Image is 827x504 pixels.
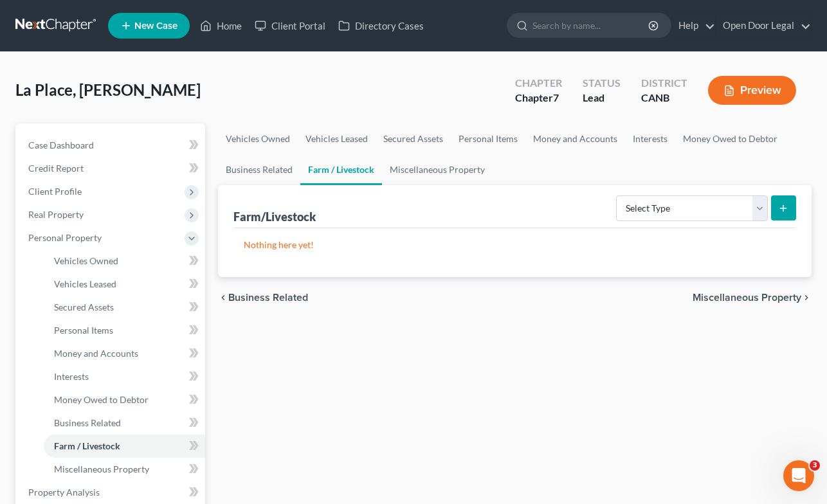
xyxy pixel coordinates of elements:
iframe: Intercom live chat [783,460,814,491]
span: Real Property [28,209,84,220]
span: Vehicles Leased [54,278,116,289]
a: Secured Assets [44,296,205,319]
button: chevron_left Business Related [218,292,308,303]
div: Chapter [515,91,562,105]
a: Vehicles Leased [298,123,376,154]
a: Home [194,14,248,37]
a: Money and Accounts [525,123,625,154]
a: Client Portal [248,14,332,37]
a: Help [672,14,715,37]
span: Personal Property [28,232,102,243]
span: Client Profile [28,186,82,197]
a: Credit Report [18,157,205,180]
a: Interests [625,123,675,154]
span: 7 [553,91,559,104]
span: Farm / Livestock [54,440,120,451]
span: Business Related [228,292,308,303]
a: Open Door Legal [716,14,811,37]
i: chevron_right [801,292,812,303]
span: Interests [54,371,89,382]
span: Secured Assets [54,301,114,312]
button: Miscellaneous Property chevron_right [693,292,812,303]
div: District [641,76,687,91]
input: Search by name... [532,14,650,37]
p: Nothing here yet! [244,239,786,251]
a: Vehicles Owned [44,249,205,273]
a: Miscellaneous Property [44,458,205,481]
a: Personal Items [451,123,525,154]
a: Secured Assets [376,123,451,154]
span: Business Related [54,417,121,428]
span: La Place, [PERSON_NAME] [15,80,201,99]
a: Business Related [44,411,205,435]
a: Case Dashboard [18,134,205,157]
a: Business Related [218,154,300,185]
span: Property Analysis [28,487,100,498]
a: Money Owed to Debtor [675,123,785,154]
span: 3 [810,460,820,471]
button: Preview [708,76,796,105]
span: Credit Report [28,163,84,174]
a: Interests [44,365,205,388]
div: CANB [641,91,687,105]
a: Money and Accounts [44,342,205,365]
div: Farm/Livestock [233,209,316,224]
span: Money and Accounts [54,348,138,359]
a: Vehicles Leased [44,273,205,296]
a: Property Analysis [18,481,205,504]
a: Vehicles Owned [218,123,298,154]
span: Case Dashboard [28,139,94,150]
div: Status [583,76,621,91]
span: Money Owed to Debtor [54,394,149,405]
a: Money Owed to Debtor [44,388,205,411]
a: Directory Cases [332,14,430,37]
a: Miscellaneous Property [382,154,493,185]
div: Lead [583,91,621,105]
span: New Case [134,21,177,31]
i: chevron_left [218,292,228,303]
span: Personal Items [54,325,113,336]
a: Farm / Livestock [44,435,205,458]
div: Chapter [515,76,562,91]
span: Miscellaneous Property [693,292,801,303]
span: Vehicles Owned [54,255,118,266]
span: Miscellaneous Property [54,464,149,474]
a: Personal Items [44,319,205,342]
a: Farm / Livestock [300,154,382,185]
